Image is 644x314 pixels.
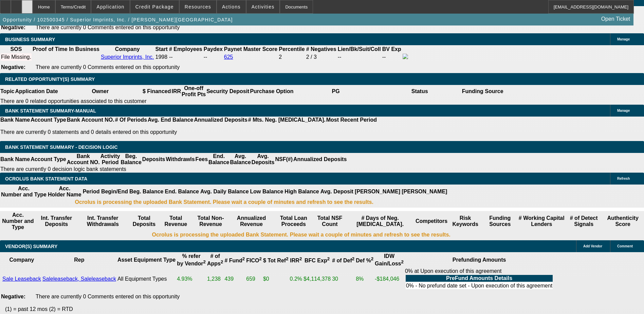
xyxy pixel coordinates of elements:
th: # of Detect Signals [566,212,602,231]
span: Activities [252,4,275,10]
b: Negative: [1,294,25,299]
sup: 2 [242,256,245,261]
th: Avg. Balance [229,153,251,166]
td: 0% - No prefund date set - Upon execution of this agreement [406,282,553,289]
th: Avg. Deposits [251,153,275,166]
th: Withdrawls [165,153,195,166]
th: Acc. Number and Type [1,212,35,231]
div: 2 [279,54,305,60]
span: Opportunity / 102500345 / Superior Imprints, Inc. / [PERSON_NAME][GEOGRAPHIC_DATA] [3,17,233,22]
b: Start [155,46,167,52]
td: -$184,046 [374,268,404,290]
td: 659 [246,268,262,290]
b: # Employees [169,46,202,52]
th: Total Loan Proceeds [273,212,314,231]
b: Percentile [279,46,305,52]
th: Annualized Deposits [194,117,247,123]
a: Superior Imprints, Inc. [101,54,154,60]
span: There are currently 0 Comments entered on this opportunity [36,294,180,299]
span: Manage [617,109,630,112]
th: Avg. Deposit [320,185,354,198]
td: $0 [263,268,289,290]
b: PreFund Amounts Details [446,275,512,281]
td: All Equipment Types [117,268,176,290]
b: BFC Exp [305,258,330,263]
th: Annualized Deposits [293,153,347,166]
th: [PERSON_NAME] [401,185,447,198]
th: Sum of the Total NSF Count and Total Overdraft Fee Count from Ocrolus [314,212,345,231]
span: Comment [617,244,633,248]
th: Status [378,85,462,98]
sup: 2 [352,256,354,261]
td: 439 [224,268,245,290]
th: # Of Periods [115,117,147,123]
th: Total Deposits [129,212,160,231]
th: Low Balance [250,185,284,198]
th: Total Non-Revenue [192,212,229,231]
td: -- [203,53,223,61]
th: [PERSON_NAME] [354,185,401,198]
th: Authenticity Score [602,212,643,231]
span: There are currently 0 Comments entered on this opportunity [36,64,180,70]
th: One-off Profit Pts [181,85,206,98]
th: Acc. Number and Type [1,185,47,198]
th: Total Revenue [160,212,191,231]
b: % refer by Vendor [177,253,206,266]
button: Credit Package [130,0,179,13]
a: 625 [224,54,233,60]
th: Bank Account NO. [67,117,115,123]
img: facebook-icon.png [403,54,408,59]
span: VENDOR(S) SUMMARY [5,244,57,249]
th: Avg. End Balance [147,117,194,123]
button: Actions [217,0,246,13]
sup: 2 [327,256,330,261]
b: Ocrolus is processing the uploaded Bank Statement. Please wait a couple of minutes and refresh to... [152,232,450,238]
span: Credit Package [135,4,174,10]
th: Activity Period [100,153,121,166]
div: 0% at Upon execution of this agreement [405,268,553,290]
th: Annualized Revenue [230,212,273,231]
th: Int. Transfer Deposits [36,212,77,231]
span: Manage [617,37,630,41]
b: Company [115,46,140,52]
th: Beg. Balance [120,153,142,166]
th: Avg. Daily Balance [200,185,249,198]
span: OCROLUS BANK STATEMENT DATA [5,176,87,181]
sup: 2 [259,256,261,261]
td: $4,114,378 [303,268,331,290]
b: Ocrolus is processing the uploaded Bank Statement. Please wait a couple of minutes and refresh to... [75,199,373,205]
th: PG [294,85,378,98]
span: Add Vendor [583,244,602,248]
a: Saleleaseback, Saleleaseback [42,276,116,282]
a: Sale Leaseback [2,276,41,282]
div: 2 / 3 [306,54,336,60]
th: Application Date [15,85,58,98]
th: Most Recent Period [326,117,377,123]
th: Funding Sources [483,212,517,231]
th: Account Type [30,153,67,166]
sup: 2 [299,256,302,261]
sup: 2 [371,256,373,261]
th: Bank Account NO. [67,153,100,166]
b: Company [9,257,34,263]
b: $ Tot Ref [263,258,289,263]
span: Refresh [617,177,630,180]
th: Deposits [142,153,166,166]
td: 30 [332,268,355,290]
th: Beg. Balance [129,185,164,198]
th: Fees [195,153,208,166]
span: Resources [185,4,211,10]
th: Competitors [415,212,448,231]
b: Rep [74,257,84,263]
th: End. Balance [164,185,199,198]
th: Purchase Option [250,85,294,98]
th: # Days of Neg. [MEDICAL_DATA]. [346,212,414,231]
th: Proof of Time In Business [32,46,100,53]
a: Open Ticket [599,13,633,25]
div: File Missing. [1,54,31,60]
span: Application [96,4,124,10]
button: Application [91,0,129,13]
b: IDW Gain/Loss [375,253,404,266]
b: # of Def [332,258,354,263]
sup: 2 [221,259,223,264]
